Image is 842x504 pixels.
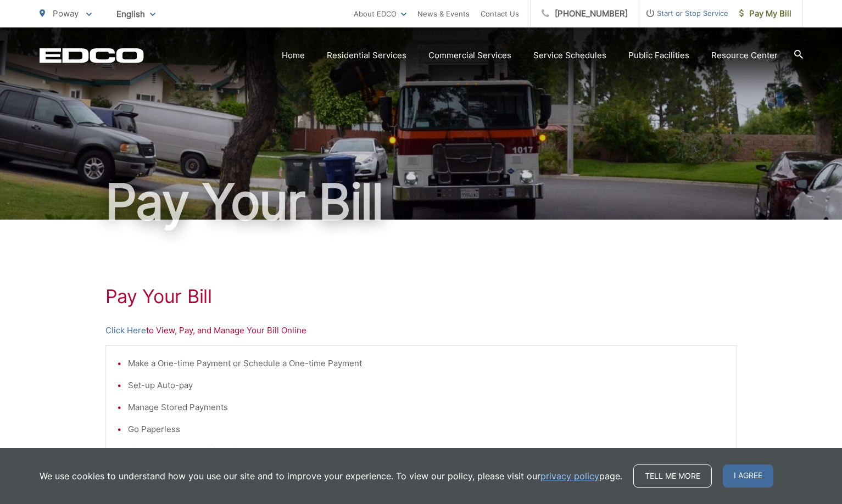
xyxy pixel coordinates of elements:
[354,7,406,20] a: About EDCO
[40,48,144,63] a: EDCD logo. Return to the homepage.
[282,49,305,62] a: Home
[327,49,406,62] a: Residential Services
[633,464,712,488] a: Tell me more
[105,324,146,337] a: Click Here
[128,423,726,436] li: Go Paperless
[540,469,599,483] a: privacy policy
[53,8,79,19] span: Poway
[723,464,773,488] span: I agree
[40,469,622,483] p: We use cookies to understand how you use our site and to improve your experience. To view our pol...
[105,324,737,337] p: to View, Pay, and Manage Your Bill Online
[481,7,519,20] a: Contact Us
[128,445,726,458] li: View Payment and Billing History
[739,7,791,20] span: Pay My Bill
[628,49,689,62] a: Public Facilities
[105,285,737,307] h1: Pay Your Bill
[711,49,778,62] a: Resource Center
[128,379,726,392] li: Set-up Auto-pay
[40,175,803,229] h1: Pay Your Bill
[428,49,511,62] a: Commercial Services
[128,401,726,414] li: Manage Stored Payments
[417,7,470,20] a: News & Events
[128,357,726,370] li: Make a One-time Payment or Schedule a One-time Payment
[533,49,606,62] a: Service Schedules
[108,4,164,24] span: English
